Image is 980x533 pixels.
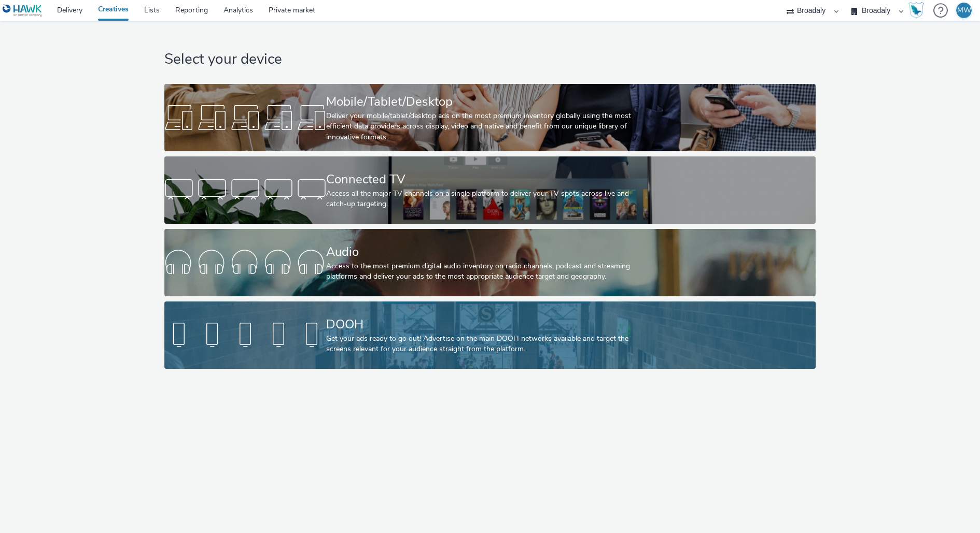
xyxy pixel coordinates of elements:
div: Get your ads ready to go out! Advertise on the main DOOH networks available and target the screen... [326,334,650,355]
a: Connected TVAccess all the major TV channels on a single platform to deliver your TV spots across... [164,156,815,224]
div: MW [957,3,971,18]
a: DOOHGet your ads ready to go out! Advertise on the main DOOH networks available and target the sc... [164,301,815,369]
h1: Select your device [164,50,815,69]
div: Mobile/Tablet/Desktop [326,93,650,111]
div: Access to the most premium digital audio inventory on radio channels, podcast and streaming platf... [326,261,650,282]
div: Access all the major TV channels on a single platform to deliver your TV spots across live and ca... [326,189,650,210]
div: Audio [326,243,650,261]
a: Mobile/Tablet/DesktopDeliver your mobile/tablet/desktop ads on the most premium inventory globall... [164,84,815,151]
div: Deliver your mobile/tablet/desktop ads on the most premium inventory globally using the most effi... [326,111,650,142]
a: Hawk Academy [908,2,928,19]
a: AudioAccess to the most premium digital audio inventory on radio channels, podcast and streaming ... [164,229,815,296]
div: DOOH [326,315,650,334]
img: Hawk Academy [908,2,924,19]
div: Connected TV [326,170,650,189]
img: undefined Logo [3,4,43,17]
